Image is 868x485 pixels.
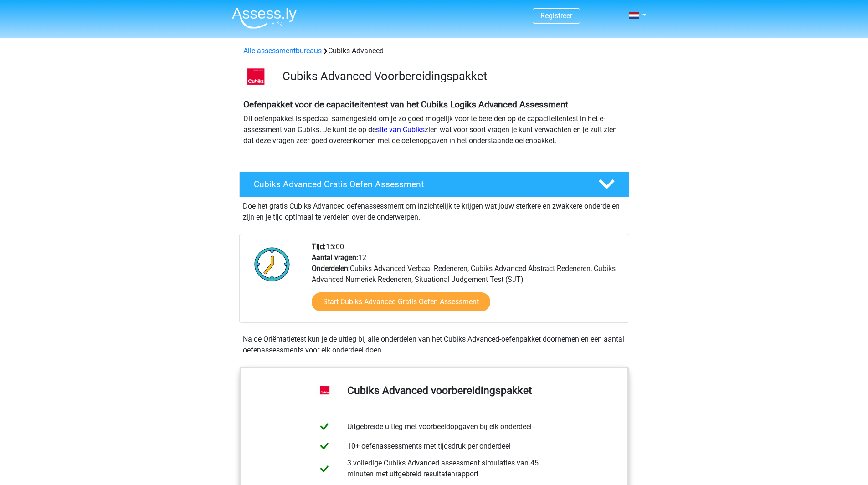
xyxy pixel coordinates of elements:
[232,7,297,29] img: Assessly
[540,11,572,20] a: Registreer
[312,242,326,251] b: Tijd:
[240,67,272,88] img: logo-cubiks-300x193.png
[312,264,350,273] b: Onderdelen:
[236,172,633,197] a: Cubiks Advanced Gratis Oefen Assessment
[282,69,622,83] h3: Cubiks Advanced Voorbereidingspakket
[243,46,322,55] a: Alle assessmentbureaus
[239,197,629,223] div: Doe het gratis Cubiks Advanced oefenassessment om inzichtelijk te krijgen wat jouw sterkere en zw...
[312,253,358,262] b: Aantal vragen:
[239,334,629,356] div: Na de Oriëntatietest kun je de uitleg bij alle onderdelen van het Cubiks Advanced-oefenpakket doo...
[254,179,584,189] h4: Cubiks Advanced Gratis Oefen Assessment
[243,99,568,110] b: Oefenpakket voor de capaciteitentest van het Cubiks Logiks Advanced Assessment
[376,125,425,134] a: site van Cubiks
[240,46,629,56] div: Cubiks Advanced
[243,113,625,146] p: Dit oefenpakket is speciaal samengesteld om je zo goed mogelijk voor te bereiden op de capaciteit...
[312,292,490,311] a: Start Cubiks Advanced Gratis Oefen Assessment
[305,241,628,322] div: 15:00 12 Cubiks Advanced Verbaal Redeneren, Cubiks Advanced Abstract Redeneren, Cubiks Advanced N...
[249,241,295,287] img: Klok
